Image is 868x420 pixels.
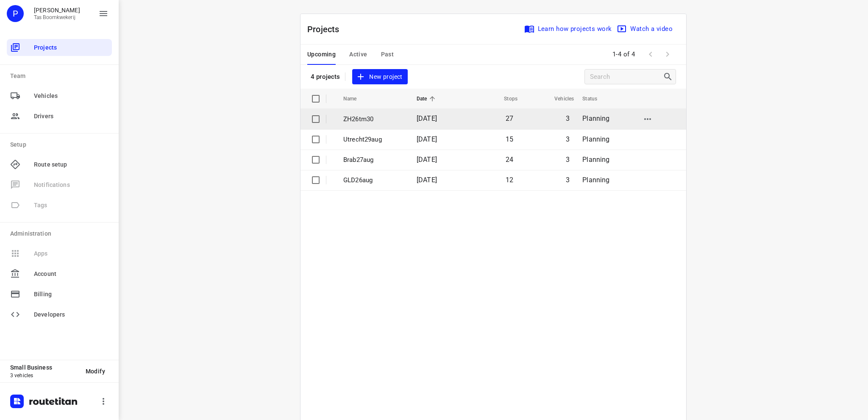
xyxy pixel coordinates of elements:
span: Route setup [34,160,108,169]
span: Planning [582,156,609,164]
span: [DATE] [417,176,437,184]
p: Administration [10,229,112,238]
span: 3 [566,176,570,184]
div: Drivers [7,108,112,125]
p: ZH26tm30 [343,114,404,124]
span: Past [381,49,394,60]
span: [DATE] [417,114,437,122]
span: [DATE] [417,135,437,143]
span: Planning [582,176,609,184]
div: Search [663,72,676,82]
span: 27 [506,114,513,122]
button: Modify [79,364,112,379]
p: GLD26aug [343,175,404,185]
span: Active [349,49,367,60]
div: Route setup [7,156,112,173]
span: Stops [493,94,517,104]
span: Planning [582,114,609,122]
p: Small Business [10,364,79,371]
span: 12 [506,176,513,184]
p: Tas Boomkwekerij [34,14,80,20]
span: New project [357,72,402,82]
p: Peter Tas [34,7,80,14]
span: 3 [566,114,570,122]
span: 1-4 of 4 [609,45,639,64]
div: Account [7,265,112,282]
div: Vehicles [7,87,112,104]
span: Name [343,94,368,104]
div: Billing [7,286,112,303]
button: New project [352,69,407,85]
span: Previous Page [642,46,659,63]
span: 3 [566,156,570,164]
span: Available only on our Business plan [7,243,112,264]
p: Projects [307,23,346,36]
span: Vehicles [34,92,108,100]
input: Search projects [590,70,663,83]
span: [DATE] [417,156,437,164]
span: Planning [582,135,609,143]
span: Vehicles [543,94,574,104]
span: Projects [34,43,108,52]
span: Developers [34,310,108,319]
p: 3 vehicles [10,373,79,378]
span: Billing [34,290,108,299]
span: Upcoming [307,49,336,60]
div: P [7,5,24,22]
div: Developers [7,306,112,323]
span: 3 [566,135,570,143]
span: Status [582,94,608,104]
span: 24 [506,156,513,164]
span: Available only on our Business plan [7,195,112,215]
span: Available only on our Business plan [7,175,112,195]
span: 15 [506,135,513,143]
p: Brab27aug [343,155,404,165]
span: Next Page [659,46,676,63]
span: Account [34,270,108,278]
p: Team [10,72,112,81]
span: Modify [86,368,105,375]
span: Date [417,94,438,104]
p: 4 projects [311,73,340,81]
span: Drivers [34,112,108,121]
p: Utrecht29aug [343,135,404,145]
div: Projects [7,39,112,56]
p: Setup [10,140,112,149]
